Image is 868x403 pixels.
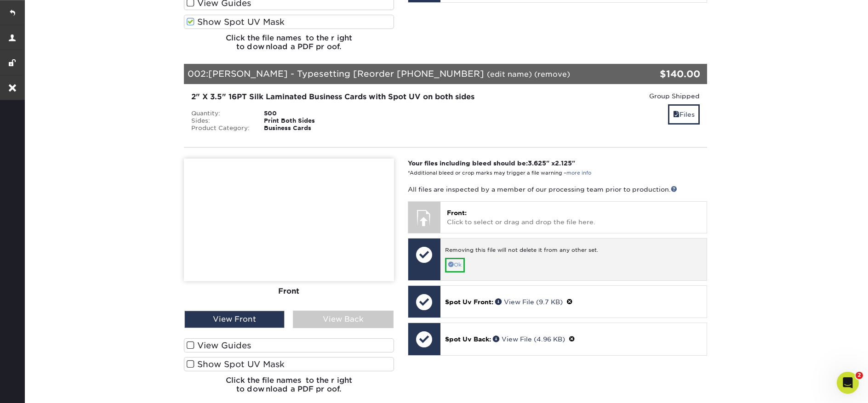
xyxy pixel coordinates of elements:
[184,117,257,125] div: Sides:
[620,67,700,81] div: $140.00
[184,338,394,352] label: View Guides
[184,281,394,301] div: Front
[257,110,359,117] div: 500
[528,159,546,167] span: 3.625
[495,298,563,306] a: View File (9.7 KB)
[534,70,570,79] a: (remove)
[566,170,591,176] a: more info
[673,111,680,118] span: files
[257,125,359,132] div: Business Cards
[493,335,565,343] a: View File (4.96 KB)
[856,372,863,379] span: 2
[184,15,394,29] label: Show Spot UV Mask
[445,335,491,343] span: Spot Uv Back:
[184,376,394,401] h6: Click the file names to the right to download a PDF proof.
[447,209,467,216] span: Front:
[184,110,257,117] div: Quantity:
[555,159,572,167] span: 2.125
[191,91,525,102] div: 2" X 3.5" 16PT Silk Laminated Business Cards with Spot UV on both sides
[184,357,394,371] label: Show Spot UV Mask
[184,34,394,58] h6: Click the file names to the right to download a PDF proof.
[184,311,285,328] div: View Front
[487,70,532,79] a: (edit name)
[447,208,700,227] p: Click to select or drag and drop the file here.
[539,91,700,101] div: Group Shipped
[184,64,620,84] div: 002:
[293,311,393,328] div: View Back
[408,185,707,194] p: All files are inspected by a member of our processing team prior to production.
[257,117,359,125] div: Print Both Sides
[445,298,493,306] span: Spot Uv Front:
[837,372,859,394] iframe: Intercom live chat
[408,159,575,167] strong: Your files including bleed should be: " x "
[208,68,484,79] span: [PERSON_NAME] - Typesetting [Reorder [PHONE_NUMBER]
[445,258,465,272] a: Ok
[408,170,591,176] small: *Additional bleed or crop marks may trigger a file warning –
[445,246,702,258] div: Removing this file will not delete it from any other set.
[668,104,700,124] a: Files
[184,125,257,132] div: Product Category:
